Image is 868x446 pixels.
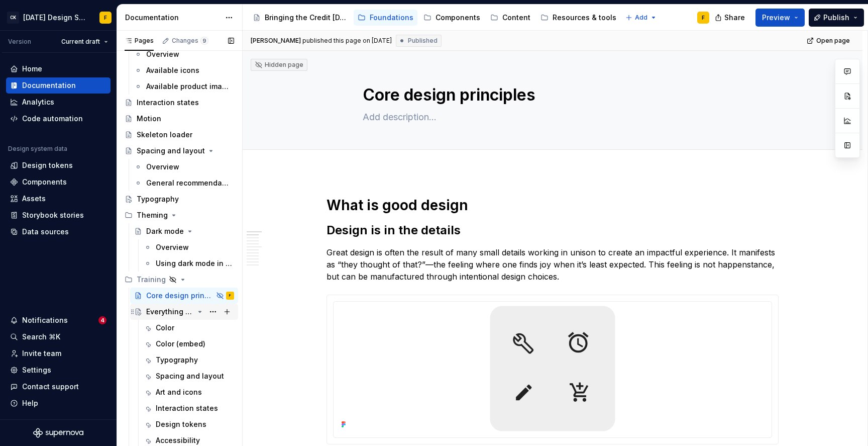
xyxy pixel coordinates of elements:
a: Bringing the Credit [DATE] brand to life across products [249,10,352,26]
a: Everything you need to know [130,304,238,320]
div: Skeleton loader [137,130,192,140]
div: Using dark mode in Figma [156,258,232,269]
div: Storybook stories [22,210,84,220]
div: Design tokens [156,419,206,429]
div: Code automation [22,114,83,124]
a: Design tokens [140,416,238,432]
a: Skeleton loader [121,127,238,143]
span: Publish [823,13,849,23]
div: Available icons [146,65,199,75]
a: Resources & tools [536,10,620,26]
a: Home [6,61,111,77]
div: Spacing and layout [137,146,205,156]
a: Color (embed) [140,336,238,352]
a: Code automation [6,111,111,127]
button: Help [6,395,111,411]
span: Published [408,37,438,45]
div: [DATE] Design System [23,13,87,23]
span: Preview [762,13,790,23]
div: Everything you need to know [146,307,194,317]
button: Share [710,9,751,27]
div: Training [137,275,166,285]
a: Design tokens [6,157,111,173]
h2: Design is in the details [327,222,779,238]
div: Overview [156,242,189,252]
div: Color (embed) [156,339,205,349]
div: Invite team [22,348,61,359]
button: Publish [809,9,864,27]
a: Typography [140,352,238,368]
p: Great design is often the result of many small details working in unison to create an impactful e... [327,246,779,283]
a: Overview [140,239,238,255]
div: Art and icons [156,387,202,397]
div: Analytics [22,97,54,107]
a: Data sources [6,224,111,240]
span: 9 [200,37,208,45]
a: Motion [121,111,238,127]
a: Open page [804,34,854,48]
a: Available product imagery [130,78,238,95]
span: Share [724,13,745,23]
div: Available product imagery [146,81,229,92]
div: Notifications [22,315,68,325]
a: Overview [130,159,238,175]
div: Design tokens [22,160,73,170]
a: Interaction states [140,400,238,416]
div: Settings [22,365,51,375]
a: Components [6,174,111,190]
span: Add [635,14,647,22]
div: Search ⌘K [22,332,60,342]
div: F [104,14,107,22]
div: published this page on [DATE] [302,37,392,45]
a: Spacing and layout [121,143,238,159]
textarea: Core design principles [361,83,740,107]
span: Current draft [61,38,100,46]
div: Foundations [370,13,413,23]
div: Resources & tools [553,13,616,23]
div: Core design principles [146,291,213,301]
div: Interaction states [156,403,218,413]
button: Add [622,11,660,25]
div: F [702,14,705,22]
a: Core design principlesF [130,288,238,304]
div: General recommendations [146,178,229,188]
a: Storybook stories [6,207,111,223]
div: Documentation [125,13,220,23]
div: Training [121,272,238,288]
div: Pages [125,37,154,45]
div: Theming [121,207,238,223]
div: Hidden page [255,61,303,69]
button: Preview [755,9,805,27]
div: Home [22,64,42,74]
div: Motion [137,114,161,124]
a: Analytics [6,94,111,110]
div: Help [22,398,38,408]
h1: What is good design [327,196,779,214]
div: Overview [146,162,179,172]
span: Open page [816,37,850,45]
a: Content [486,10,534,26]
span: 4 [98,316,106,324]
button: Search ⌘K [6,329,111,345]
a: Dark mode [130,223,238,239]
span: [PERSON_NAME] [251,37,301,45]
div: Overview [146,49,179,59]
div: F [229,291,231,301]
button: CK[DATE] Design SystemF [2,7,115,28]
button: Current draft [57,35,113,49]
a: Spacing and layout [140,368,238,384]
div: Design system data [8,145,67,153]
button: Notifications4 [6,312,111,328]
a: Available icons [130,62,238,78]
div: Theming [137,210,168,220]
svg: Supernova Logo [33,428,83,438]
button: Contact support [6,379,111,395]
a: Settings [6,362,111,378]
div: Components [22,177,67,187]
div: Interaction states [137,98,199,108]
a: Color [140,320,238,336]
a: Overview [130,46,238,62]
div: Color [156,323,174,333]
a: Components [419,10,484,26]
